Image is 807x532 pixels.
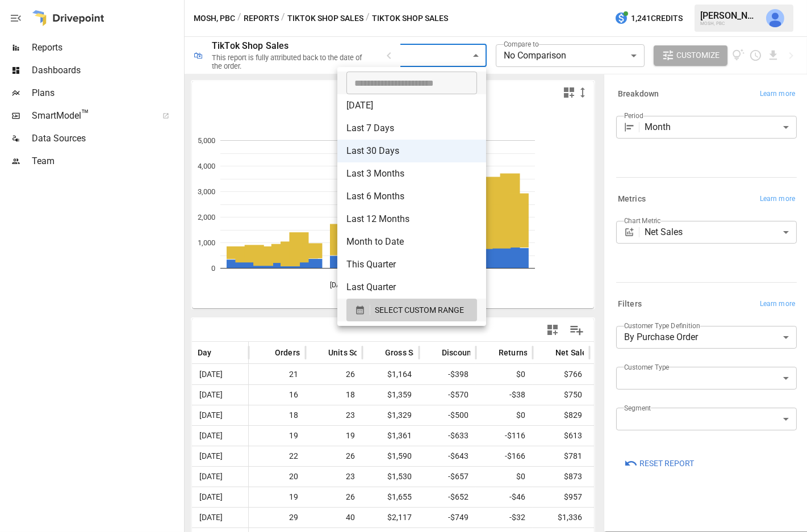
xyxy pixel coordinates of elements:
span: SELECT CUSTOM RANGE [375,303,464,317]
li: Last 6 Months [337,185,486,208]
li: Last 12 Months [337,208,486,231]
li: This Quarter [337,253,486,276]
button: SELECT CUSTOM RANGE [346,299,477,321]
li: Last 7 Days [337,117,486,140]
li: [DATE] [337,94,486,117]
li: Last 30 Days [337,140,486,162]
li: Last 3 Months [337,162,486,185]
li: Month to Date [337,231,486,253]
li: Last Quarter [337,276,486,299]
